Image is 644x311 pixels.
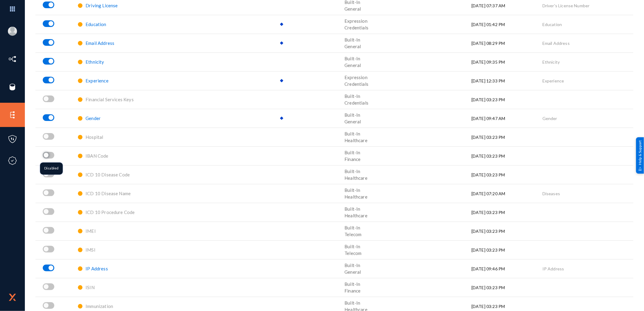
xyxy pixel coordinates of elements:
td: [DATE] 03:23 PM [471,90,542,109]
img: icon-policies.svg [8,135,17,144]
a: ICD 10 Disease Name [86,191,131,196]
a: Hospital [86,135,103,140]
td: [DATE] 03:23 PM [471,146,542,165]
img: icon-elements.svg [8,110,17,119]
span: Built-In [344,56,360,61]
td: IP Address [542,259,633,278]
td: [DATE] 03:23 PM [471,203,542,222]
span: Healthcare [344,213,367,218]
span: Finance [344,156,361,162]
span: IMSI [86,247,96,252]
span: IBAN Code [86,153,108,159]
img: blank-profile-picture.png [8,27,17,36]
span: Education [86,22,106,27]
span: Built-In [344,206,360,212]
span: Credentials [344,100,368,105]
td: [DATE] 03:23 PM [471,128,542,146]
img: app launcher [3,2,22,15]
a: ICD 10 Disease Code [86,172,130,177]
td: Diseases [542,184,633,203]
span: Built-In [344,37,360,42]
a: IP Address [86,266,108,271]
a: IBAN Code [86,153,108,159]
span: Expression [344,75,367,80]
span: Experience [86,78,109,83]
span: Built-In [344,281,360,287]
a: Driving License [86,3,118,8]
span: Finance [344,288,361,293]
span: Built-In [344,93,360,99]
td: Education [542,15,633,34]
span: IMEI [86,228,96,234]
td: Email Address [542,34,633,52]
a: Financial Services Keys [86,97,134,102]
div: Help & Support [636,137,644,174]
td: [DATE] 01:42 PM [471,15,542,34]
td: [DATE] 09:35 PM [471,52,542,71]
span: Built-In [344,131,360,136]
a: Immunization [86,304,113,309]
a: Email Address [86,41,114,46]
span: Driving License [86,3,118,8]
span: Built-In [344,112,360,118]
a: ICD 10 Procedure Code [86,210,135,215]
a: Ethnicity [86,59,104,65]
td: [DATE] 03:23 PM [471,165,542,184]
span: Built-In [344,263,360,268]
a: IMSI [86,247,96,252]
span: Expression [344,18,367,24]
td: Experience [542,71,633,90]
img: help_support.svg [638,167,642,171]
span: ICD 10 Disease Code [86,172,130,177]
span: Credentials [344,81,368,87]
span: Telecom [344,232,361,237]
span: Built-In [344,169,360,174]
span: Healthcare [344,175,367,181]
span: General [344,269,361,275]
img: icon-sources.svg [8,82,17,92]
td: [DATE] 09:47 AM [471,109,542,128]
td: Ethnicity [542,52,633,71]
span: Financial Services Keys [86,97,134,102]
a: Experience [86,78,109,83]
a: Gender [86,116,101,121]
span: ICD 10 Disease Name [86,191,131,196]
span: Healthcare [344,194,367,199]
span: Credentials [344,25,368,30]
span: Built-In [344,244,360,249]
span: General [344,119,361,124]
td: [DATE] 03:23 PM [471,222,542,240]
a: Education [86,22,106,27]
span: General [344,44,361,49]
td: Gender [542,109,633,128]
td: [DATE] 12:33 PM [471,71,542,90]
span: General [344,6,361,12]
td: [DATE] 09:46 PM [471,259,542,278]
a: IMEI [86,229,96,234]
td: [DATE] 03:23 PM [471,278,542,297]
img: icon-inventory.svg [8,55,17,64]
div: Disabled [40,162,63,175]
span: Built-In [344,300,360,306]
span: IP Address [86,266,108,271]
span: General [344,62,361,68]
span: Built-In [344,187,360,193]
td: [DATE] 08:29 PM [471,34,542,52]
span: Telecom [344,250,361,256]
img: icon-compliance.svg [8,156,17,165]
span: Built-In [344,150,360,155]
a: ISIN [86,285,95,290]
td: [DATE] 07:20 AM [471,184,542,203]
span: Built-In [344,225,360,230]
td: [DATE] 03:23 PM [471,240,542,259]
span: Healthcare [344,138,367,143]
